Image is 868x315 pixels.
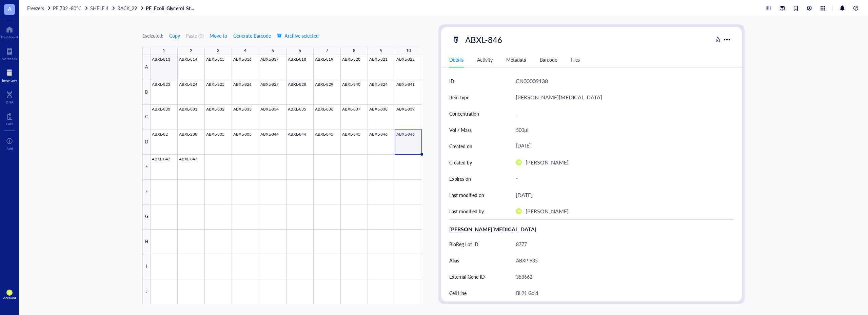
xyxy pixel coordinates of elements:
[526,207,569,216] div: [PERSON_NAME]
[1,35,18,39] div: Dashboard
[53,5,81,12] span: PE 732 -80°C
[142,180,151,205] div: F
[2,78,17,82] div: Inventory
[169,33,180,38] span: Copy
[169,30,180,41] button: Copy
[142,230,151,255] div: H
[449,142,472,150] div: Created on
[233,30,271,41] button: Generate Barcode
[90,5,144,11] a: SHELF 4RACK_29
[142,204,151,230] div: G
[516,93,602,102] div: [PERSON_NAME][MEDICAL_DATA]
[2,57,17,61] div: Notebook
[380,46,382,55] div: 9
[449,56,463,63] div: Details
[513,237,731,251] div: 8777
[449,289,467,297] div: Cell Line
[449,77,454,85] div: ID
[449,257,459,264] div: Alias
[244,46,246,55] div: 4
[449,208,484,215] div: Last modified by
[353,46,355,55] div: 8
[2,46,17,61] a: Notebook
[406,46,411,55] div: 10
[142,130,151,155] div: D
[90,5,108,12] span: SHELF 4
[513,106,731,121] div: -
[6,146,13,151] div: Add
[210,33,227,38] span: Move to
[8,291,11,294] span: GB
[146,5,197,11] a: PE_Ecoli_Glycerol_Stock_16
[449,191,484,199] div: Last modified on
[3,296,16,300] div: Account
[142,80,151,105] div: B
[516,77,548,85] div: CN00009138
[540,56,557,63] div: Barcode
[8,4,12,13] span: A
[209,30,228,41] button: Move to
[6,111,13,126] a: Core
[233,33,271,38] span: Generate Barcode
[277,30,319,41] button: Archive selected
[477,56,493,63] div: Activity
[277,33,319,38] span: Archive selected
[2,67,17,82] a: Inventory
[449,94,469,101] div: Item type
[6,89,14,104] a: DNA
[449,175,471,182] div: Expires on
[1,24,18,39] a: Dashboard
[517,161,520,164] span: GB
[117,5,137,12] span: RACK_29
[449,240,478,248] div: BioReg Lot ID
[449,110,479,117] div: Concentration
[326,46,328,55] div: 7
[526,158,569,167] div: [PERSON_NAME]
[449,126,472,134] div: Vol / Mass
[449,225,734,233] div: [PERSON_NAME][MEDICAL_DATA]
[513,123,731,137] div: 500µl
[27,5,44,12] span: Freezers
[142,254,151,279] div: I
[272,46,274,55] div: 5
[6,100,14,104] div: DNA
[462,33,505,47] div: ABXL-846
[516,191,533,199] div: [DATE]
[217,46,219,55] div: 3
[53,5,89,11] a: PE 732 -80°C
[142,55,151,80] div: A
[142,279,151,304] div: J
[186,30,204,41] button: Paste (0)
[513,270,731,284] div: 358662
[190,46,192,55] div: 2
[142,105,151,130] div: C
[506,56,526,63] div: Metadata
[513,173,731,185] div: -
[142,155,151,180] div: E
[513,140,731,152] div: [DATE]
[513,286,731,300] div: BL21 Gold
[27,5,52,11] a: Freezers
[6,122,13,126] div: Core
[299,46,301,55] div: 6
[517,210,520,213] span: GB
[142,32,163,39] div: 1 selected:
[163,46,165,55] div: 1
[571,56,580,63] div: Files
[449,159,472,166] div: Created by
[513,253,731,268] div: ABXP-935
[449,273,485,280] div: External Gene ID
